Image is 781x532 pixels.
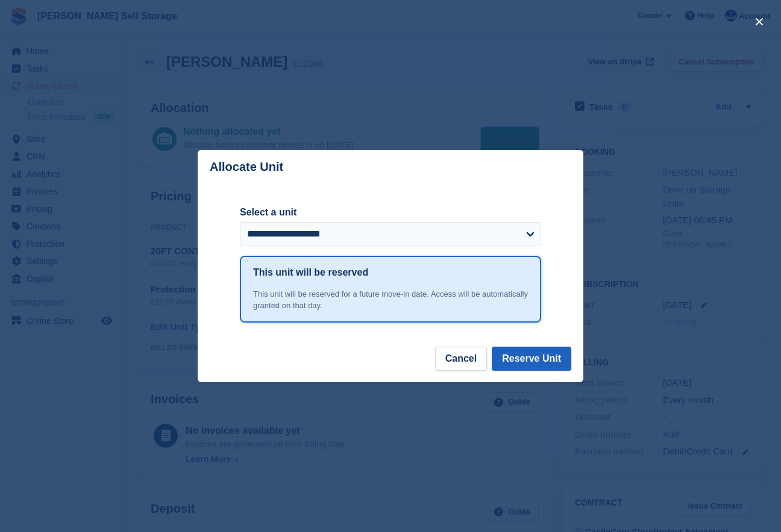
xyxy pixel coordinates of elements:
button: Cancel [435,347,487,371]
button: Reserve Unit [492,347,571,371]
button: close [750,12,769,31]
h1: This unit will be reserved [253,265,368,280]
label: Select a unit [240,205,541,220]
div: This unit will be reserved for a future move-in date. Access will be automatically granted on tha... [253,288,528,312]
p: Allocate Unit [210,160,283,174]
